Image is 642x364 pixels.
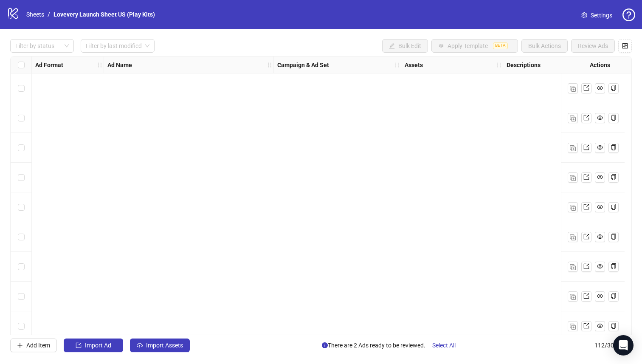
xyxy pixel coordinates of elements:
[590,60,610,70] strong: Actions
[570,205,576,211] img: Duplicate
[611,263,617,269] span: copy
[597,293,603,299] span: eye
[267,62,273,68] span: holder
[583,144,589,150] span: export
[611,174,617,180] span: copy
[611,204,617,210] span: copy
[568,113,578,123] button: Duplicate
[107,60,132,70] strong: Ad Name
[399,56,401,73] div: Resize Campaign & Ad Set column
[394,62,400,68] span: holder
[400,62,406,68] span: holder
[570,324,576,330] img: Duplicate
[10,339,57,352] button: Add Item
[137,342,143,348] span: cloud-upload
[611,115,617,121] span: copy
[597,144,603,150] span: eye
[425,339,462,352] button: Select All
[597,115,603,121] span: eye
[17,342,23,348] span: plus
[11,192,32,222] div: Select row 5
[11,163,32,192] div: Select row 4
[611,144,617,150] span: copy
[570,175,576,181] img: Duplicate
[611,323,617,329] span: copy
[273,62,279,68] span: holder
[521,39,568,53] button: Bulk Actions
[618,39,632,53] button: Configure table settings
[622,8,635,21] span: question-circle
[568,291,578,302] button: Duplicate
[11,133,32,163] div: Select row 3
[583,263,589,269] span: export
[496,62,502,68] span: holder
[581,12,587,18] span: setting
[507,60,541,70] strong: Descriptions
[611,293,617,299] span: copy
[574,8,619,22] a: Settings
[570,264,576,270] img: Duplicate
[568,83,578,93] button: Duplicate
[130,339,190,352] button: Import Assets
[583,174,589,180] span: export
[25,10,46,19] a: Sheets
[597,174,603,180] span: eye
[405,60,423,70] strong: Assets
[11,252,32,282] div: Select row 7
[597,204,603,210] span: eye
[591,11,612,20] span: Settings
[597,263,603,269] span: eye
[571,39,615,53] button: Review Ads
[432,342,456,349] span: Select All
[622,43,628,49] span: control
[101,56,104,73] div: Resize Ad Format column
[583,323,589,329] span: export
[146,342,183,349] span: Import Assets
[103,62,109,68] span: holder
[570,294,576,300] img: Duplicate
[583,85,589,91] span: export
[611,234,617,240] span: copy
[597,323,603,329] span: eye
[568,172,578,183] button: Duplicate
[583,204,589,210] span: export
[431,39,518,53] button: Apply TemplateBETA
[64,339,123,352] button: Import Ad
[597,234,603,240] span: eye
[570,145,576,151] img: Duplicate
[382,39,428,53] button: Bulk Edit
[11,311,32,341] div: Select row 9
[11,73,32,103] div: Select row 1
[583,293,589,299] span: export
[613,335,634,356] div: Open Intercom Messenger
[568,202,578,212] button: Duplicate
[594,341,632,350] span: 112 / 300 items
[11,56,32,73] div: Select all rows
[85,342,111,349] span: Import Ad
[322,342,328,348] span: info-circle
[570,116,576,121] img: Duplicate
[11,103,32,133] div: Select row 2
[501,56,503,73] div: Resize Assets column
[11,222,32,252] div: Select row 6
[568,232,578,242] button: Duplicate
[322,339,462,352] span: There are 2 Ads ready to be reviewed.
[570,86,576,92] img: Duplicate
[97,62,103,68] span: holder
[583,115,589,121] span: export
[568,262,578,272] button: Duplicate
[568,321,578,331] button: Duplicate
[76,342,82,348] span: import
[35,60,63,70] strong: Ad Format
[52,10,157,19] a: Lovevery Launch Sheet US (Play Kits)
[583,234,589,240] span: export
[11,282,32,311] div: Select row 8
[568,143,578,153] button: Duplicate
[48,10,50,19] li: /
[570,234,576,240] img: Duplicate
[271,56,273,73] div: Resize Ad Name column
[277,60,329,70] strong: Campaign & Ad Set
[611,85,617,91] span: copy
[502,62,508,68] span: holder
[26,342,50,349] span: Add Item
